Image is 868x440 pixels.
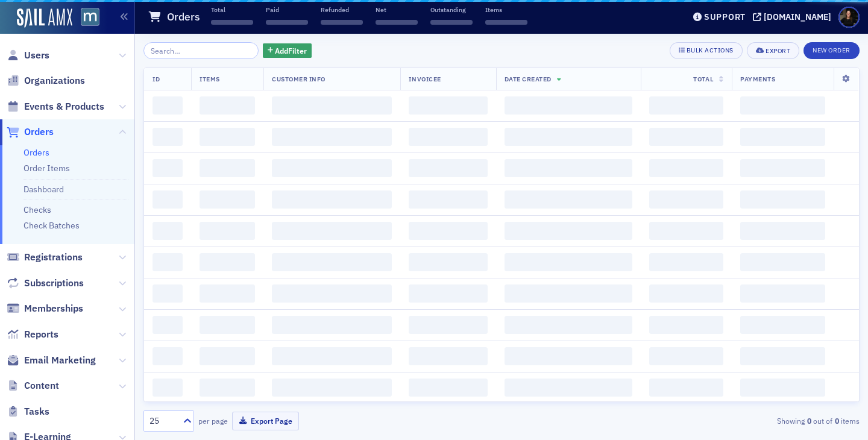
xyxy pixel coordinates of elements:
a: Organizations [7,74,85,87]
span: ‌ [649,159,723,177]
span: ‌ [649,316,723,334]
a: Subscriptions [7,277,84,290]
span: ‌ [740,316,825,334]
button: [DOMAIN_NAME] [753,13,835,21]
a: Check Batches [24,220,80,231]
div: Showing out of items [629,415,860,426]
a: Memberships [7,302,83,315]
span: ‌ [272,96,392,115]
span: ‌ [200,284,255,303]
span: ‌ [153,347,183,365]
span: ‌ [740,159,825,177]
span: ‌ [505,316,632,334]
span: ‌ [200,159,255,177]
span: ‌ [409,96,487,115]
span: Items [200,75,220,83]
img: SailAMX [17,8,72,28]
span: ‌ [376,20,418,25]
span: Add Filter [275,45,307,56]
span: Profile [838,7,860,28]
span: Total [693,75,713,83]
span: Organizations [24,74,85,87]
span: Users [24,49,49,62]
span: ‌ [272,347,392,365]
a: Users [7,49,49,62]
span: ‌ [272,316,392,334]
span: ‌ [740,347,825,365]
div: Export [766,48,790,54]
span: ‌ [200,222,255,240]
a: Orders [7,125,54,139]
span: ‌ [485,20,527,25]
span: ‌ [649,284,723,303]
span: ‌ [200,379,255,397]
span: ID [153,75,160,83]
span: Reports [24,328,58,341]
p: Net [376,5,418,14]
a: Checks [24,204,51,215]
span: ‌ [272,379,392,397]
span: ‌ [740,190,825,209]
a: Reports [7,328,58,341]
span: ‌ [409,347,487,365]
span: ‌ [153,159,183,177]
span: Customer Info [272,75,325,83]
span: Subscriptions [24,277,84,290]
button: Bulk Actions [670,42,743,59]
input: Search… [143,42,259,59]
span: ‌ [649,128,723,146]
span: ‌ [505,222,632,240]
span: ‌ [409,159,487,177]
span: ‌ [200,316,255,334]
button: AddFilter [263,43,312,58]
p: Outstanding [430,5,473,14]
a: View Homepage [72,8,99,28]
span: ‌ [153,253,183,271]
p: Paid [266,5,308,14]
div: Bulk Actions [687,47,734,54]
span: ‌ [505,253,632,271]
img: SailAMX [81,8,99,27]
span: Orders [24,125,54,139]
span: ‌ [153,379,183,397]
span: ‌ [272,253,392,271]
a: Content [7,379,59,392]
span: ‌ [153,222,183,240]
span: ‌ [409,316,487,334]
span: ‌ [649,190,723,209]
span: ‌ [505,347,632,365]
span: ‌ [505,159,632,177]
div: Support [704,11,746,22]
button: Export Page [232,412,299,430]
a: Orders [24,147,49,158]
span: Events & Products [24,100,104,113]
a: Tasks [7,405,49,418]
a: New Order [804,44,860,55]
p: Items [485,5,527,14]
button: New Order [804,42,860,59]
span: ‌ [740,128,825,146]
div: [DOMAIN_NAME] [764,11,831,22]
span: Memberships [24,302,83,315]
span: ‌ [200,253,255,271]
span: ‌ [740,96,825,115]
span: ‌ [409,222,487,240]
span: ‌ [153,316,183,334]
span: ‌ [200,347,255,365]
span: ‌ [505,284,632,303]
span: Email Marketing [24,354,96,367]
span: ‌ [409,128,487,146]
p: Refunded [321,5,363,14]
span: ‌ [272,222,392,240]
span: ‌ [649,347,723,365]
a: Email Marketing [7,354,96,367]
span: ‌ [409,379,487,397]
h1: Orders [167,10,200,24]
span: ‌ [409,190,487,209]
span: ‌ [409,284,487,303]
strong: 0 [832,415,841,426]
span: ‌ [272,159,392,177]
span: Date Created [505,75,552,83]
span: Invoicee [409,75,441,83]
